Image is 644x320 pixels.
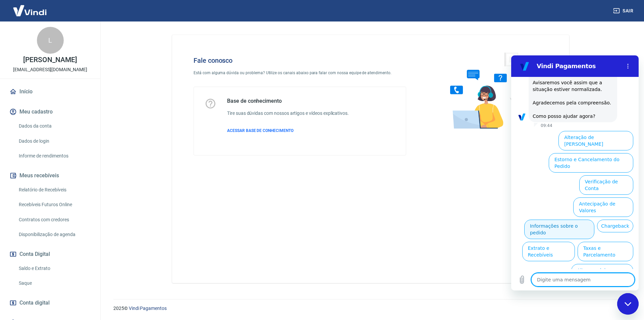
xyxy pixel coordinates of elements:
button: Meu cadastro [8,104,92,119]
img: Vindi [8,0,52,21]
a: Dados de login [16,134,92,148]
div: L [37,27,64,54]
a: Saque [16,276,92,290]
a: Conta digital [8,295,92,310]
p: [EMAIL_ADDRESS][DOMAIN_NAME] [13,66,87,73]
a: Início [8,84,92,99]
h5: Base de conhecimento [227,98,349,104]
button: Meus recebíveis [8,168,92,183]
a: Vindi Pagamentos [129,306,167,311]
a: Dados da conta [16,119,92,133]
span: ACESSAR BASE DE CONHECIMENTO [227,128,293,133]
a: Disponibilização de agenda [16,228,92,241]
iframe: Janela de mensagens [511,55,639,290]
p: Está com alguma dúvida ou problema? Utilize os canais abaixo para falar com nossa equipe de atend... [194,70,406,76]
a: ACESSAR BASE DE CONHECIMENTO [227,128,349,134]
button: Sair [612,5,636,17]
a: Informe de rendimentos [16,149,92,163]
a: Saldo e Extrato [16,262,92,275]
h6: Tire suas dúvidas com nossos artigos e vídeos explicativos. [227,110,349,117]
h4: Fale conosco [194,56,406,64]
a: Recebíveis Futuros Online [16,198,92,212]
a: Contratos com credores [16,213,92,227]
span: Conta digital [19,298,50,308]
a: Relatório de Recebíveis [16,183,92,197]
p: [PERSON_NAME] [23,56,77,63]
img: Fale conosco [437,46,539,135]
p: 2025 © [113,305,628,312]
button: Conta Digital [8,247,92,262]
iframe: Botão para abrir a janela de mensagens, conversa em andamento [617,293,639,315]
